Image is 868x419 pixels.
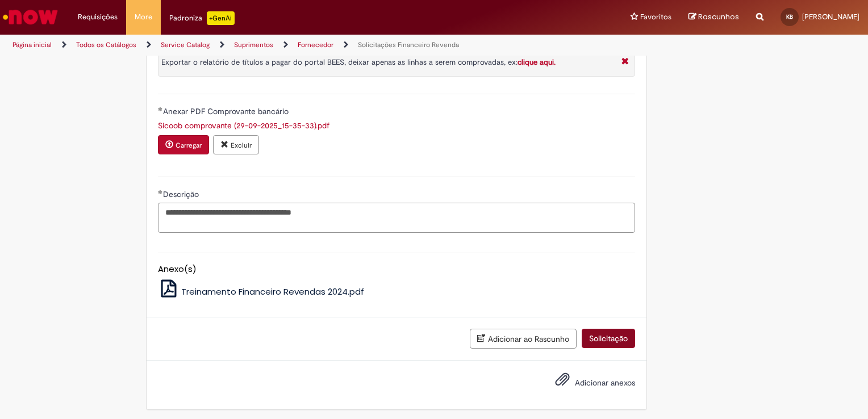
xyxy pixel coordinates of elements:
[158,203,635,233] textarea: Descrição
[161,57,556,67] span: Exportar o relatório de títulos a pagar do portal BEES, deixar apenas as linhas a serem comprovad...
[518,57,556,67] a: clique aqui.
[161,40,210,49] a: Service Catalog
[640,11,671,23] span: Favoritos
[135,11,152,23] span: More
[786,13,793,20] span: KB
[158,135,209,154] button: Carregar anexo de Anexar PDF Comprovante bancário Required
[158,265,635,274] h5: Anexo(s)
[1,6,60,28] img: ServiceNow
[9,35,570,56] ul: Trilhas de página
[176,141,202,150] small: Carregar
[575,378,635,388] span: Adicionar anexos
[158,286,365,298] a: Treinamento Financeiro Revendas 2024.pdf
[78,11,118,23] span: Requisições
[231,141,252,150] small: Excluir
[158,190,163,194] span: Obrigatório Preenchido
[552,369,573,395] button: Adicionar anexos
[207,11,235,25] p: +GenAi
[470,329,577,349] button: Adicionar ao Rascunho
[158,120,329,131] a: Download de Sicoob comprovante (29-09-2025_15-35-33).pdf
[163,189,201,199] span: Descrição
[698,11,739,22] span: Rascunhos
[688,12,739,23] a: Rascunhos
[582,329,635,348] button: Solicitação
[169,11,235,25] div: Padroniza
[163,106,291,116] span: Anexar PDF Comprovante bancário
[234,40,273,49] a: Suprimentos
[12,40,52,49] a: Página inicial
[619,56,632,68] i: Fechar More information Por question_atencao_comprovante_bancario
[213,135,259,154] button: Excluir anexo Sicoob comprovante (29-09-2025_15-35-33).pdf
[181,286,364,298] span: Treinamento Financeiro Revendas 2024.pdf
[158,107,163,111] span: Obrigatório Preenchido
[358,40,459,49] a: Solicitações Financeiro Revenda
[76,40,136,49] a: Todos os Catálogos
[298,40,333,49] a: Fornecedor
[802,12,859,22] span: [PERSON_NAME]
